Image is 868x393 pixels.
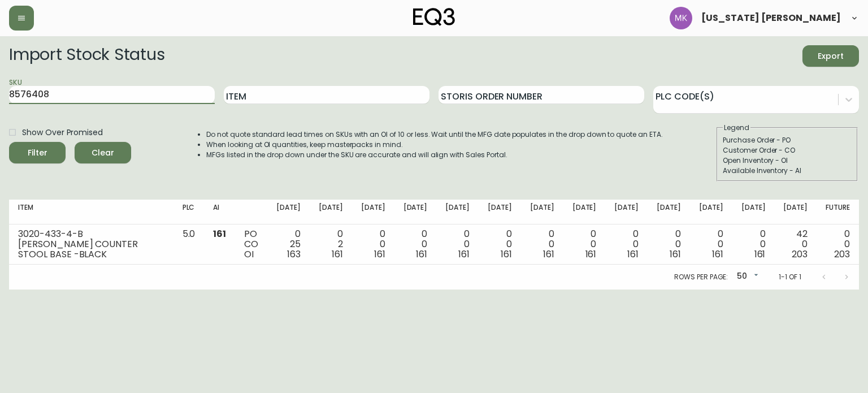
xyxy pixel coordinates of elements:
div: 0 0 [445,229,470,260]
span: 161 [374,248,385,261]
div: 50 [732,267,761,286]
th: [DATE] [563,200,606,224]
img: logo [413,8,455,26]
th: [DATE] [648,200,690,224]
div: 0 0 [572,229,597,260]
legend: Legend [723,123,750,133]
span: 203 [834,248,850,261]
div: [PERSON_NAME] COUNTER STOOL BASE -BLACK [18,239,164,260]
div: Available Inventory - AI [723,166,852,176]
div: 3020-433-4-B [18,229,164,239]
span: 161 [712,248,723,261]
span: 163 [287,248,301,261]
th: [DATE] [732,200,775,224]
div: PO CO [244,229,258,260]
span: 161 [627,248,639,261]
div: 0 0 [530,229,554,260]
span: 161 [754,248,766,261]
span: 161 [416,248,427,261]
th: [DATE] [394,200,437,224]
p: 1-1 of 1 [779,272,801,282]
span: Clear [84,146,122,160]
button: Export [802,45,859,67]
div: 0 2 [319,229,343,260]
li: Do not quote standard lead times on SKUs with an OI of 10 or less. Wait until the MFG date popula... [206,129,663,140]
span: 161 [332,248,343,261]
td: 5.0 [173,224,205,265]
div: 0 0 [741,229,766,260]
div: 0 0 [361,229,385,260]
th: [DATE] [605,200,648,224]
div: 0 0 [403,229,428,260]
div: 0 25 [276,229,301,260]
th: [DATE] [690,200,732,224]
span: 161 [501,248,512,261]
h2: Import Stock Status [9,45,164,67]
span: Export [811,49,850,63]
span: [US_STATE] [PERSON_NAME] [701,14,841,23]
th: [DATE] [479,200,521,224]
div: 0 0 [826,229,850,260]
span: 161 [585,248,597,261]
span: OI [244,248,254,261]
span: 161 [543,248,554,261]
th: [DATE] [436,200,479,224]
span: Show Over Promised [22,127,103,139]
th: [DATE] [267,200,310,224]
span: 161 [213,227,226,240]
div: 42 0 [783,229,808,260]
div: 0 0 [488,229,512,260]
th: Item [9,200,173,224]
th: PLC [173,200,205,224]
th: [DATE] [352,200,394,224]
th: Future [817,200,859,224]
button: Clear [75,142,131,163]
div: Customer Order - CO [723,145,852,156]
span: 161 [670,248,681,261]
div: 0 0 [699,229,723,260]
li: MFGs listed in the drop down under the SKU are accurate and will align with Sales Portal. [206,150,663,160]
button: Filter [9,142,66,163]
th: [DATE] [310,200,352,224]
div: 0 0 [614,229,639,260]
li: When looking at OI quantities, keep masterpacks in mind. [206,140,663,150]
span: 203 [792,248,808,261]
th: [DATE] [774,200,817,224]
img: ea5e0531d3ed94391639a5d1768dbd68 [670,7,692,29]
div: 0 0 [657,229,681,260]
span: 161 [458,248,470,261]
th: AI [204,200,235,224]
div: Open Inventory - OI [723,156,852,166]
p: Rows per page: [674,272,728,282]
th: [DATE] [521,200,563,224]
div: Purchase Order - PO [723,135,852,145]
